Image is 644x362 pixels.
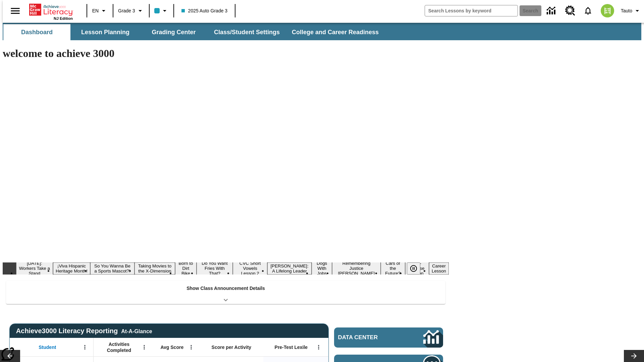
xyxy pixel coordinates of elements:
div: SubNavbar [3,23,641,40]
button: Open Menu [139,342,149,352]
div: At-A-Glance [121,327,152,335]
button: Slide 1 Labor Day: Workers Take a Stand [16,260,53,277]
button: Select a new avatar [597,2,618,19]
button: Slide 4 Taking Movies to the X-Dimension [135,262,175,275]
button: Slide 10 Remembering Justice O'Connor [332,260,380,277]
button: Slide 13 Career Lesson [429,262,449,275]
button: Grading Center [140,24,207,40]
span: Activities Completed [97,341,141,353]
button: Language: EN, Select a language [89,5,111,17]
button: Slide 12 Pre-release lesson [405,260,429,277]
button: Slide 6 Do You Want Fries With That? [197,260,233,277]
button: Dashboard [3,24,70,40]
button: Profile/Settings [618,5,644,17]
button: Open Menu [186,342,196,352]
span: Data Center [338,334,401,341]
button: Open Menu [80,342,90,352]
span: Pre-Test Lexile [275,344,308,350]
button: Slide 7 CVC Short Vowels Lesson 2 [233,260,267,277]
button: Slide 9 Dogs With Jobs [312,260,332,277]
span: Student [39,344,56,350]
input: search field [425,5,518,16]
button: Lesson Planning [72,24,139,40]
span: Score per Activity [212,344,252,350]
span: Tauto [621,7,632,14]
button: Class/Student Settings [209,24,285,40]
button: Class color is light blue. Change class color [152,5,171,17]
div: Home [29,2,73,20]
span: NJ Edition [54,16,73,20]
div: Show Class Announcement Details [6,281,445,304]
button: Slide 8 Dianne Feinstein: A Lifelong Leader [267,262,312,275]
p: Show Class Announcement Details [186,285,265,292]
span: 2025 Auto Grade 3 [181,7,228,14]
div: Pause [407,262,427,275]
button: Open Menu [314,342,324,352]
button: Open side menu [5,1,25,21]
h1: welcome to achieve 3000 [3,47,449,60]
button: Lesson carousel, Next [624,350,644,362]
button: College and Career Readiness [286,24,384,40]
a: Home [29,3,73,16]
span: Avg Score [160,344,183,350]
a: Resource Center, Will open in new tab [561,2,579,20]
a: Data Center [543,2,561,20]
button: Grade: Grade 3, Select a grade [115,5,147,17]
span: Achieve3000 Literacy Reporting [16,327,152,335]
span: EN [92,7,99,14]
div: SubNavbar [3,24,385,40]
button: Slide 11 Cars of the Future? [381,260,405,277]
button: Slide 5 Born to Dirt Bike [175,260,196,277]
button: Pause [407,262,420,275]
a: Notifications [579,2,597,19]
button: Slide 3 So You Wanna Be a Sports Mascot?! [90,262,134,275]
span: Grade 3 [118,7,135,14]
img: avatar image [601,4,614,17]
a: Data Center [334,327,443,348]
button: Slide 2 ¡Viva Hispanic Heritage Month! [53,262,91,275]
